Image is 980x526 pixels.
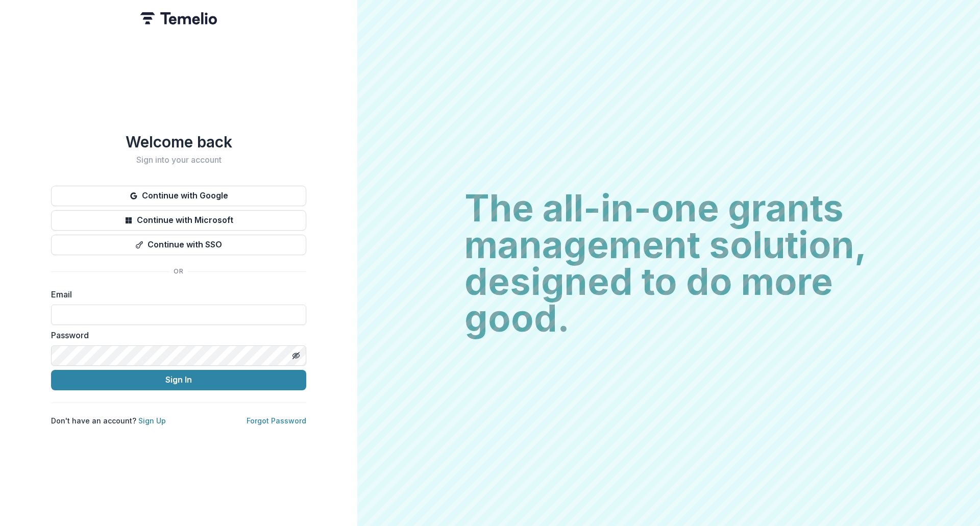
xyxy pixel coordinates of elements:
[51,329,300,341] label: Password
[138,416,166,425] a: Sign Up
[288,347,304,364] button: Toggle password visibility
[51,210,306,231] button: Continue with Microsoft
[247,416,306,425] a: Forgot Password
[51,370,306,390] button: Sign In
[51,415,166,426] p: Don't have an account?
[51,186,306,206] button: Continue with Google
[51,235,306,255] button: Continue with SSO
[140,12,217,24] img: Temelio
[51,288,300,300] label: Email
[51,133,306,151] h1: Welcome back
[51,155,306,165] h2: Sign into your account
